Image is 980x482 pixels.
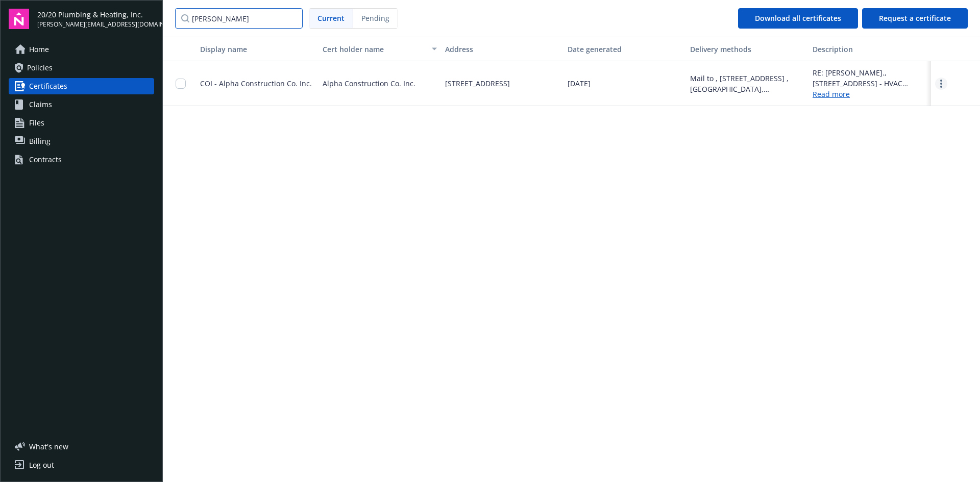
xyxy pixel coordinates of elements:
div: Contracts [29,151,62,168]
button: What's new [9,441,85,452]
a: Billing [9,133,154,149]
span: [STREET_ADDRESS] [445,78,510,89]
button: Request a certificate [862,8,968,29]
a: Policies [9,60,154,76]
span: Claims [29,96,52,113]
span: Policies [27,60,53,76]
span: Request a certificate [879,13,951,23]
button: Download all certificates [738,8,858,29]
input: Toggle Row Selected [176,79,186,89]
button: Display name [196,37,318,61]
span: [DATE] [568,78,591,89]
span: Certificates [29,78,67,94]
span: [PERSON_NAME][EMAIL_ADDRESS][DOMAIN_NAME] [37,20,154,29]
button: Date generated [563,37,686,61]
div: Display name [200,44,314,55]
span: Alpha Construction Co. Inc. [323,78,415,89]
div: Cert holder name [323,44,426,55]
span: Pending [361,13,389,23]
img: navigator-logo.svg [9,9,29,29]
button: Address [441,37,563,61]
span: Pending [353,9,398,28]
a: Home [9,41,154,58]
button: Cert holder name [318,37,441,61]
div: Delivery methods [690,44,804,55]
div: Description [813,44,927,55]
span: 20/20 Plumbing & Heating, Inc. [37,9,154,20]
a: Files [9,115,154,131]
span: Home [29,41,49,58]
a: Read more [813,89,927,99]
button: Delivery methods [686,37,808,61]
div: Log out [29,457,54,473]
input: Filter certificates... [175,8,303,29]
div: Mail to , [STREET_ADDRESS] , [GEOGRAPHIC_DATA], [GEOGRAPHIC_DATA], 90011 [690,73,804,94]
a: Contracts [9,151,154,168]
a: Claims [9,96,154,113]
div: Address [445,44,559,55]
div: Date generated [568,44,682,55]
a: Certificates [9,78,154,94]
span: Files [29,115,44,131]
a: more [935,78,947,90]
div: Download all certificates [755,9,841,28]
span: Billing [29,133,51,149]
div: RE: [PERSON_NAME]., [STREET_ADDRESS] - HVAC Systems. Contractor (Alpha Construction Co. Inc.), Ow... [813,67,927,89]
button: 20/20 Plumbing & Heating, Inc.[PERSON_NAME][EMAIL_ADDRESS][DOMAIN_NAME] [37,9,154,29]
span: Current [317,13,345,23]
button: Description [808,37,931,61]
span: COI - Alpha Construction Co. Inc. [200,79,312,88]
span: What ' s new [29,441,68,452]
